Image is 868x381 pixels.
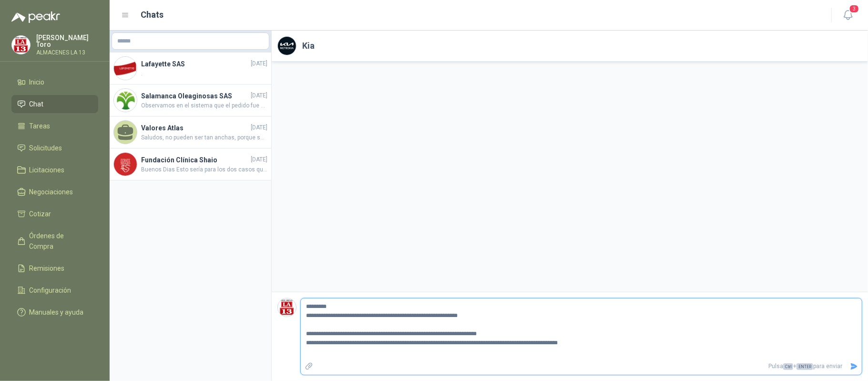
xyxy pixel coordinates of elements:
[30,209,51,219] span: Cotizar
[251,155,267,164] span: [DATE]
[110,53,271,85] a: Company LogoLafayette SAS[DATE].
[141,8,164,21] h1: Chats
[11,183,98,201] a: Negociaciones
[11,161,98,179] a: Licitaciones
[36,34,98,48] p: [PERSON_NAME] Toro
[141,59,249,69] h4: Lafayette SAS
[114,57,137,80] img: Company Logo
[30,263,65,274] span: Remisiones
[30,165,65,175] span: Licitaciones
[251,123,267,132] span: [DATE]
[11,303,98,321] a: Manuales y ayuda
[839,7,857,24] button: 3
[11,227,98,255] a: Órdenes de Compra
[11,95,98,113] a: Chat
[12,36,30,54] img: Company Logo
[11,73,98,91] a: Inicio
[302,39,315,53] h2: Kia
[30,187,73,197] span: Negociaciones
[846,358,862,375] button: Enviar
[783,363,793,370] span: Ctrl
[36,50,98,55] p: ALMACENES LA 13
[141,133,267,142] span: Saludos, no pueden ser tan anchas, porque son para unos estantes. ¿Puedes enviarme otras?
[110,116,271,148] a: Valores Atlas[DATE]Saludos, no pueden ser tan anchas, porque son para unos estantes. ¿Puedes envi...
[141,155,249,165] h4: Fundación Clínica Shaio
[797,363,813,370] span: ENTER
[30,285,71,296] span: Configuración
[30,77,45,87] span: Inicio
[317,358,847,375] p: Pulsa + para enviar
[110,148,271,180] a: Company LogoFundación Clínica Shaio[DATE]Buenos Dias Esto sería para los dos casos que tenemos de...
[251,91,267,100] span: [DATE]
[30,231,89,252] span: Órdenes de Compra
[301,358,317,375] label: Adjuntar archivos
[30,121,51,131] span: Tareas
[278,298,296,317] img: Company Logo
[141,69,267,78] span: .
[30,307,84,317] span: Manuales y ayuda
[11,259,98,277] a: Remisiones
[141,101,267,110] span: Observamos en el sistema que el pedido fue entregado el día [DATE]. Nos gustaría saber cómo le fu...
[11,281,98,299] a: Configuración
[114,89,137,112] img: Company Logo
[11,139,98,157] a: Solicitudes
[141,165,267,174] span: Buenos Dias Esto sería para los dos casos que tenemos de las cajas, se realizaran cambios de las ...
[11,117,98,135] a: Tareas
[278,37,296,55] img: Company Logo
[30,143,62,153] span: Solicitudes
[141,123,249,133] h4: Valores Atlas
[11,11,60,23] img: Logo peakr
[849,4,859,13] span: 3
[114,153,137,176] img: Company Logo
[251,59,267,68] span: [DATE]
[11,205,98,223] a: Cotizar
[141,91,249,101] h4: Salamanca Oleaginosas SAS
[110,85,271,116] a: Company LogoSalamanca Oleaginosas SAS[DATE]Observamos en el sistema que el pedido fue entregado e...
[30,99,44,109] span: Chat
